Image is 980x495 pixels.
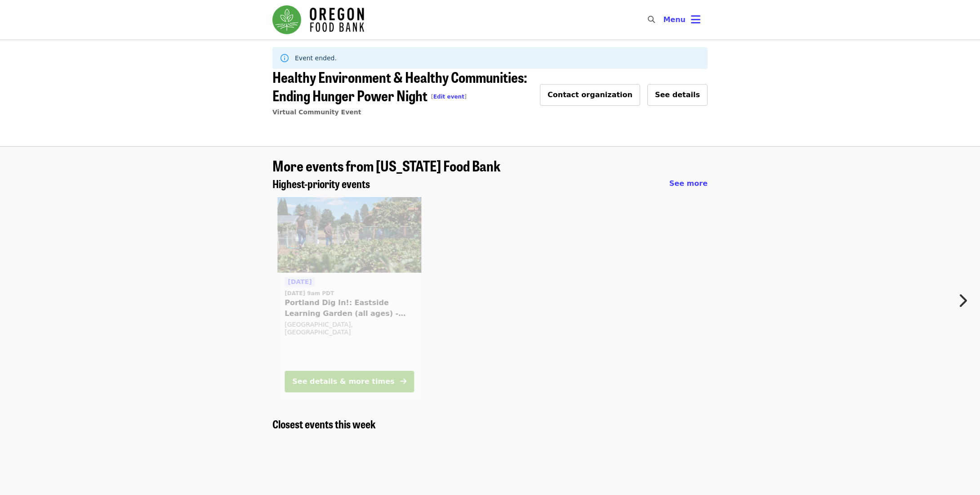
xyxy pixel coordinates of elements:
span: Portland Dig In!: Eastside Learning Garden (all ages) - Aug/Sept/Oct [285,297,414,319]
i: search icon [648,15,655,24]
a: Highest-priority events [272,177,370,190]
a: Closest events this week [272,418,376,431]
i: bars icon [691,13,700,26]
span: See details [655,90,700,99]
span: Contact organization [548,90,633,99]
div: Closest events this week [265,418,715,431]
a: Edit event [433,94,464,100]
span: More events from [US_STATE] Food Bank [272,155,500,176]
img: Portland Dig In!: Eastside Learning Garden (all ages) - Aug/Sept/Oct organized by Oregon Food Bank [277,197,421,273]
button: Toggle account menu [656,9,708,31]
span: See more [669,179,708,188]
span: Event ended. [295,54,337,62]
button: Contact organization [540,84,640,106]
input: Search [660,9,668,31]
span: Closest events this week [272,416,376,432]
button: See details & more times [285,371,414,392]
time: [DATE] 9am PDT [285,289,334,297]
i: chevron-right icon [958,292,967,309]
button: Next item [950,288,980,313]
span: [DATE] [288,278,312,285]
div: Highest-priority events [265,177,715,190]
span: Healthy Environment & Healthy Communities: Ending Hunger Power Night [272,66,527,106]
div: See details & more times [292,376,394,387]
div: [GEOGRAPHIC_DATA], [GEOGRAPHIC_DATA] [285,321,414,336]
a: See more [669,178,708,189]
span: Highest-priority events [272,175,370,191]
i: arrow-right icon [400,377,406,386]
span: Menu [663,15,686,24]
img: Oregon Food Bank - Home [272,5,364,34]
button: See details [647,84,708,106]
a: Virtual Community Event [272,108,361,116]
a: See details for "Portland Dig In!: Eastside Learning Garden (all ages) - Aug/Sept/Oct" [277,197,421,400]
span: [ ] [431,94,467,100]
